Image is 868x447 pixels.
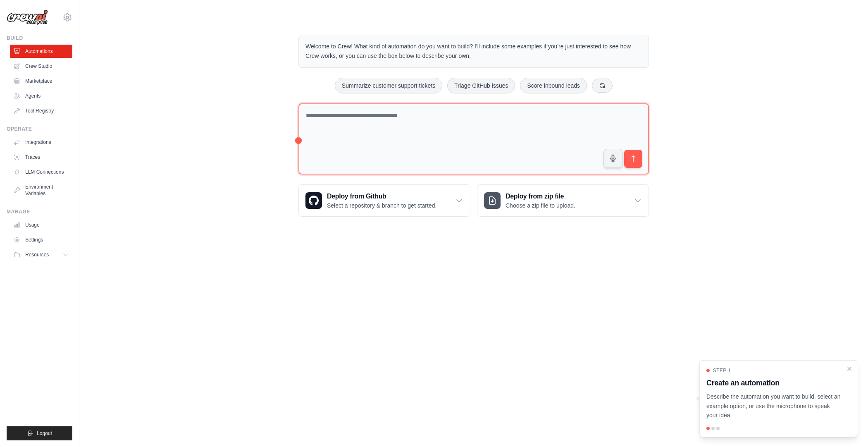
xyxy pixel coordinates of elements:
[447,78,515,93] button: Triage GitHub issues
[305,42,642,61] p: Welcome to Crew! What kind of automation do you want to build? I'll include some examples if you'...
[7,35,72,41] div: Build
[10,151,72,164] a: Traces
[846,366,853,372] button: Close walkthrough
[327,201,436,210] p: Select a repository & branch to get started.
[10,60,72,73] a: Crew Studio
[10,89,72,103] a: Agents
[10,74,72,88] a: Marketplace
[706,392,841,420] p: Describe the automation you want to build, select an example option, or use the microphone to spe...
[10,218,72,232] a: Usage
[713,367,731,374] span: Step 1
[37,430,52,437] span: Logout
[706,377,841,389] h3: Create an automation
[827,407,868,447] iframe: Chat Widget
[7,208,72,215] div: Manage
[10,136,72,149] a: Integrations
[827,407,868,447] div: Widget de chat
[10,248,72,261] button: Resources
[10,45,72,58] a: Automations
[25,251,49,258] span: Resources
[520,78,587,93] button: Score inbound leads
[10,104,72,117] a: Tool Registry
[7,426,72,440] button: Logout
[10,165,72,179] a: LLM Connections
[335,78,442,93] button: Summarize customer support tickets
[327,191,436,201] h3: Deploy from Github
[7,126,72,132] div: Operate
[7,10,48,25] img: Logo
[10,233,72,246] a: Settings
[506,201,575,210] p: Choose a zip file to upload.
[10,180,72,200] a: Environment Variables
[506,191,575,201] h3: Deploy from zip file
